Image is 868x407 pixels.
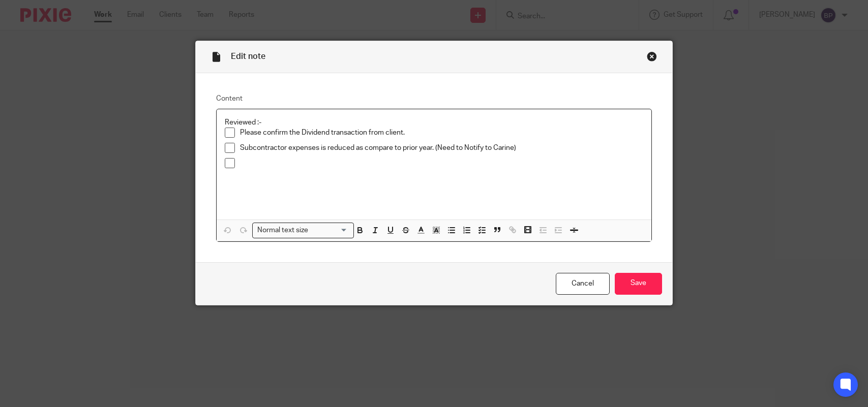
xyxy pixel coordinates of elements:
input: Save [615,273,662,295]
span: Normal text size [255,225,310,236]
a: Cancel [556,273,610,295]
p: Reviewed :- [225,117,643,128]
div: Close this dialog window [647,51,657,61]
span: Edit note [231,52,265,60]
input: Search for option [311,225,348,236]
p: Please confirm the Dividend transaction from client. [240,128,643,138]
div: Search for option [252,223,354,238]
label: Content [216,93,652,104]
p: Subcontractor expenses is reduced as compare to prior year. (Need to Notify to Carine) [240,143,643,153]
